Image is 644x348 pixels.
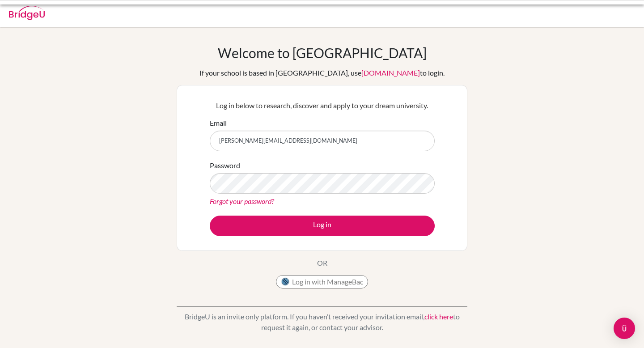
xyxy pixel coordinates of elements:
label: Password [210,160,240,171]
div: If your school is based in [GEOGRAPHIC_DATA], use to login. [199,68,445,78]
p: OR [317,258,327,268]
img: Bridge-U [9,6,45,20]
div: Open Intercom Messenger [614,318,635,339]
label: Email [210,118,227,128]
p: Log in below to research, discover and apply to your dream university. [210,100,435,111]
p: BridgeU is an invite only platform. If you haven’t received your invitation email, to request it ... [177,311,467,333]
a: [DOMAIN_NAME] [361,68,420,77]
h1: Welcome to [GEOGRAPHIC_DATA] [218,45,427,61]
button: Log in [210,216,435,236]
a: click here [424,312,453,321]
button: Log in with ManageBac [276,275,368,289]
a: Forgot your password? [210,197,274,205]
